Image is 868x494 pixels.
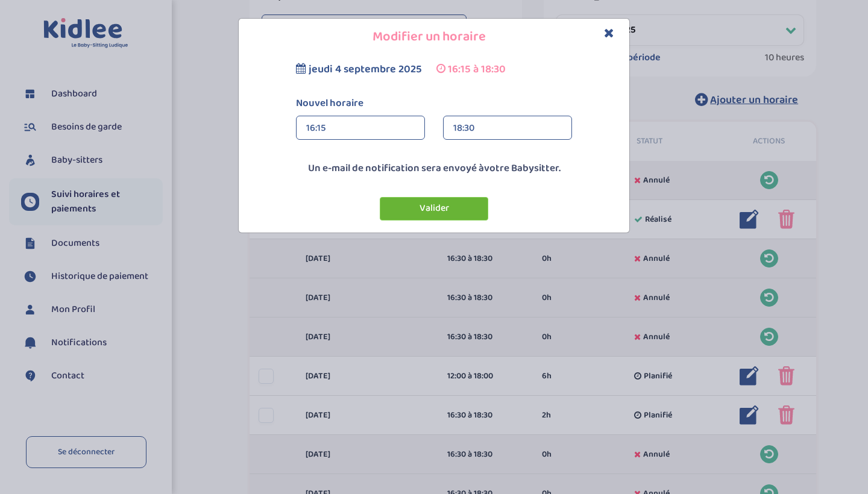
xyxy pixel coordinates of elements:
[306,116,415,140] div: 16:15
[287,96,581,111] label: Nouvel horaire
[604,27,614,40] button: Close
[248,28,620,46] h4: Modifier un horaire
[242,161,626,177] p: Un e-mail de notification sera envoyé à
[448,61,506,78] span: 16:15 à 18:30
[453,116,562,140] div: 18:30
[309,61,422,78] span: jeudi 4 septembre 2025
[380,197,488,220] button: Valider
[484,160,561,177] span: votre Babysitter.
